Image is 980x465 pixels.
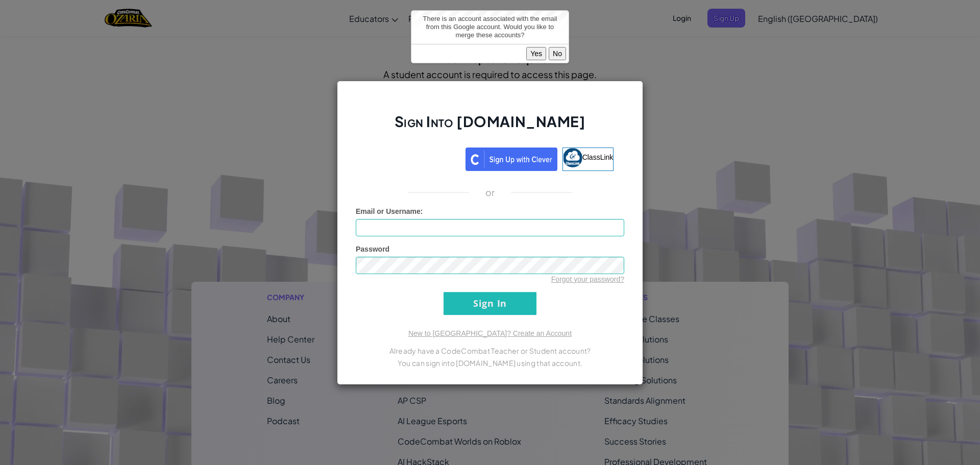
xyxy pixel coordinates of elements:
a: Forgot your password? [551,275,624,283]
iframe: Sign in with Google Button [361,146,465,169]
p: or [485,186,495,199]
span: Password [356,245,389,253]
img: clever_sso_button@2x.png [465,148,557,171]
input: Sign In [444,292,536,315]
label: : [356,206,423,216]
p: You can sign into [DOMAIN_NAME] using that account. [356,357,624,369]
span: Email or Username [356,207,421,215]
p: Already have a CodeCombat Teacher or Student account? [356,345,624,357]
button: Yes [526,47,546,60]
span: ClassLink [582,153,614,161]
img: classlink-logo-small.png [563,148,582,167]
a: New to [GEOGRAPHIC_DATA]? Create an Account [408,329,572,337]
h2: Sign Into [DOMAIN_NAME] [356,112,624,141]
button: No [549,47,566,60]
span: There is an account associated with the email from this Google account. Would you like to merge t... [423,15,557,39]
